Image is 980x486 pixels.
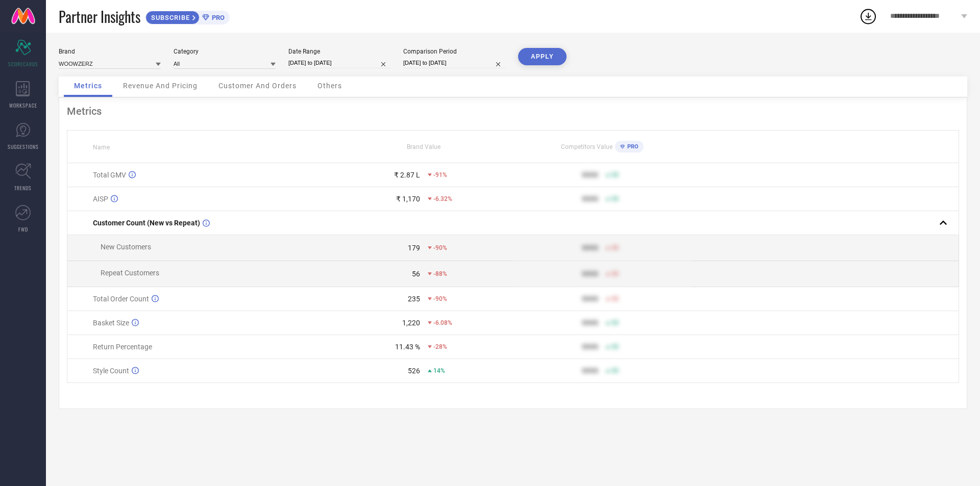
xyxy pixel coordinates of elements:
[8,143,39,150] span: SUGGESTIONS
[93,144,110,151] span: Name
[93,319,129,327] span: Basket Size
[582,295,598,303] div: 9999
[74,82,102,90] span: Metrics
[9,101,37,109] span: WORKSPACE
[582,270,598,278] div: 9999
[611,343,619,350] span: 50
[403,48,505,55] div: Comparison Period
[59,48,161,55] div: Brand
[433,367,445,374] span: 14%
[582,319,598,327] div: 9999
[433,171,447,178] span: -91%
[859,7,877,25] div: Open download list
[93,295,149,303] span: Total Order Count
[408,367,420,375] div: 526
[408,244,420,252] div: 179
[433,343,447,350] span: -28%
[561,143,612,150] span: Competitors Value
[611,195,619,202] span: 50
[433,319,452,326] span: -6.08%
[93,343,152,351] span: Return Percentage
[14,184,32,192] span: TRENDS
[174,48,276,55] div: Category
[101,243,151,251] span: New Customers
[8,60,38,68] span: SCORECARDS
[433,295,447,302] span: -90%
[408,295,420,303] div: 235
[396,195,420,203] div: ₹ 1,170
[146,14,192,21] span: SUBSCRIBE
[145,8,230,24] a: SUBSCRIBEPRO
[582,343,598,351] div: 9999
[93,171,126,179] span: Total GMV
[67,105,959,117] div: Metrics
[93,219,200,227] span: Customer Count (New vs Repeat)
[395,343,420,351] div: 11.43 %
[403,58,505,68] input: Select comparison period
[582,244,598,252] div: 9999
[611,244,619,251] span: 50
[288,48,390,55] div: Date Range
[412,270,420,278] div: 56
[394,171,420,179] div: ₹ 2.87 L
[123,82,198,90] span: Revenue And Pricing
[93,367,129,375] span: Style Count
[611,171,619,178] span: 50
[433,244,447,251] span: -90%
[288,58,390,68] input: Select date range
[611,319,619,326] span: 50
[101,269,159,277] span: Repeat Customers
[317,82,342,90] span: Others
[93,195,108,203] span: AISP
[582,171,598,179] div: 9999
[433,195,452,202] span: -6.32%
[407,143,440,150] span: Brand Value
[18,225,28,233] span: FWD
[582,195,598,203] div: 9999
[209,14,225,21] span: PRO
[611,367,619,374] span: 50
[582,367,598,375] div: 9999
[625,143,639,150] span: PRO
[218,82,297,90] span: Customer And Orders
[518,48,567,65] button: APPLY
[433,270,447,277] span: -88%
[611,295,619,302] span: 50
[59,6,140,27] span: Partner Insights
[402,319,420,327] div: 1,220
[611,270,619,277] span: 50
